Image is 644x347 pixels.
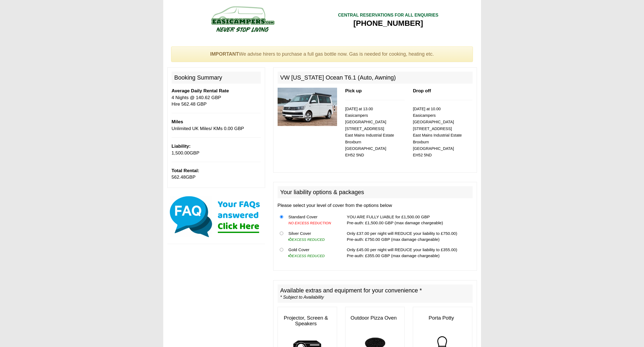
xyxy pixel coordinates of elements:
b: Average Daily Rental Rate [172,88,229,93]
td: Only £37.00 per night will REDUCE your liability to £750.00) Pre-auth: £750.00 GBP (max damage ch... [345,228,473,245]
div: CENTRAL RESERVATIONS FOR ALL ENQUIRIES [338,12,438,18]
b: Liability: [172,144,191,149]
strong: IMPORTANT [210,51,239,57]
p: 4 Nights @ 140.62 GBP Hire 562.48 GBP [172,88,261,108]
p: GBP [172,143,261,156]
b: Pick up [345,88,362,93]
p: GBP [172,168,261,181]
div: We advise hirers to purchase a full gas bottle now. Gas is needed for cooking, heating etc. [171,46,473,62]
h3: Outdoor Pizza Oven [345,313,404,324]
h2: Booking Summary [172,72,261,84]
h2: VW [US_STATE] Ocean T6.1 (Auto, Awning) [278,72,473,84]
b: Total Rental: [172,168,199,173]
small: [DATE] at 13.00 Easicampers [GEOGRAPHIC_DATA] [STREET_ADDRESS] East Mains Industrial Estate Broxb... [345,107,394,157]
td: YOU ARE FULLY LIABLE for £1,500.00 GBP Pre-auth: £1,500.00 GBP (max damage chargeable) [345,212,473,228]
td: Gold Cover [286,245,338,261]
p: Please select your level of cover from the options below [278,202,473,209]
small: [DATE] at 10.00 Easicampers [GEOGRAPHIC_DATA] [STREET_ADDRESS] East Mains Industrial Estate Broxb... [413,107,462,157]
div: [PHONE_NUMBER] [338,18,438,28]
i: EXCESS REDUCED [288,254,325,258]
td: Only £45.00 per night will REDUCE your liability to £355.00) Pre-auth: £355.00 GBP (max damage ch... [345,245,473,261]
img: 315.jpg [278,88,337,126]
b: Drop off [413,88,431,93]
i: * Subject to Availability [280,295,324,299]
span: 562.48 [172,175,186,180]
h2: Available extras and equipment for your convenience * [278,285,473,303]
p: Unlimited UK Miles/ KMs 0.00 GBP [172,119,261,132]
h3: Porta Potty [413,313,472,324]
td: Silver Cover [286,228,338,245]
h3: Projector, Screen & Speakers [278,313,337,329]
td: Standard Cover [286,212,338,228]
span: 1,500.00 [172,150,190,156]
h2: Your liability options & packages [278,186,473,198]
img: campers-checkout-logo.png [191,4,294,34]
i: EXCESS REDUCED [288,238,325,242]
img: Click here for our most common FAQs [167,195,265,238]
b: Miles [172,119,183,124]
i: NO EXCESS REDUCTION [288,221,331,225]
